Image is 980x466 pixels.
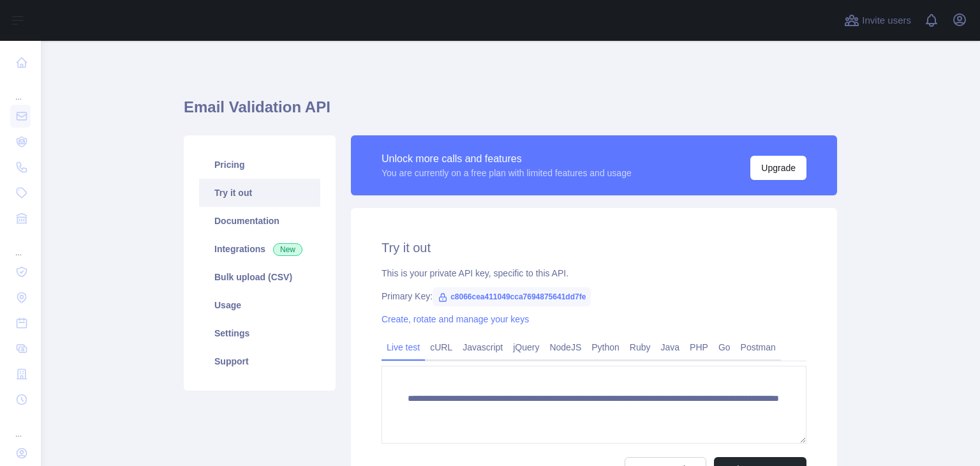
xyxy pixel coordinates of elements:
[382,151,632,167] div: Unlock more calls and features
[425,337,457,357] a: cURL
[382,239,806,257] h2: Try it out
[508,337,544,357] a: jQuery
[382,290,806,303] div: Primary Key:
[544,337,586,357] a: NodeJS
[199,235,320,263] a: Integrations New
[10,232,31,258] div: ...
[750,156,806,180] button: Upgrade
[273,243,302,256] span: New
[382,167,632,179] div: You are currently on a free plan with limited features and usage
[10,414,31,439] div: ...
[713,337,736,357] a: Go
[199,263,320,291] a: Bulk upload (CSV)
[862,13,911,28] span: Invite users
[382,267,806,280] div: This is your private API key, specific to this API.
[685,337,713,357] a: PHP
[199,179,320,207] a: Try it out
[625,337,656,357] a: Ruby
[199,151,320,179] a: Pricing
[184,97,837,128] h1: Email Validation API
[199,347,320,375] a: Support
[199,319,320,347] a: Settings
[199,207,320,235] a: Documentation
[199,291,320,319] a: Usage
[433,287,591,306] span: c8066cea411049cca7694875641dd7fe
[382,314,529,324] a: Create, rotate and manage your keys
[10,77,31,102] div: ...
[736,337,781,357] a: Postman
[457,337,508,357] a: Javascript
[842,10,914,31] button: Invite users
[586,337,625,357] a: Python
[382,337,425,357] a: Live test
[656,337,685,357] a: Java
